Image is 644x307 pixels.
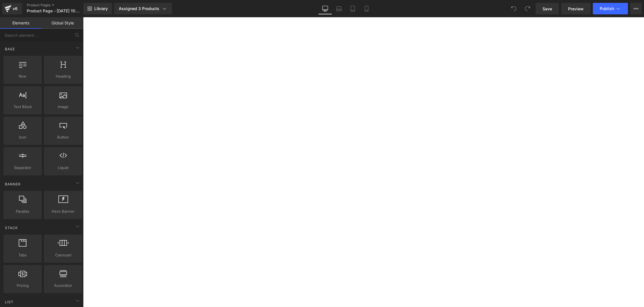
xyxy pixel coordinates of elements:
a: Laptop [332,3,346,14]
span: Stack [4,225,18,231]
span: Accordion [46,283,80,289]
span: Pricing [5,283,40,289]
a: Tablet [346,3,360,14]
button: Publish [593,3,628,14]
a: Product Pages [27,3,93,7]
span: Preview [568,6,584,12]
span: Save [543,6,552,12]
span: Base [4,46,16,52]
div: v6 [11,5,19,12]
span: Hero Banner [46,208,80,214]
a: Preview [561,3,591,14]
span: Tabs [5,252,40,258]
a: New Library [83,3,112,14]
a: Desktop [318,3,332,14]
span: Icon [5,134,40,140]
span: List [4,299,14,305]
span: Product Page - [DATE] 15:48:48 [27,9,82,13]
div: Assigned 3 Products [119,6,167,11]
span: Carousel [46,252,80,258]
span: Parallax [5,208,40,214]
span: Publish [600,6,614,11]
span: Banner [4,181,21,187]
span: Image [46,104,80,110]
a: Global Style [42,17,83,29]
span: Heading [46,73,80,79]
button: Redo [522,3,533,14]
span: Text Block [5,104,40,110]
a: v6 [2,3,22,14]
span: Row [5,73,40,79]
button: Undo [508,3,520,14]
button: More [630,3,642,14]
span: Separator [5,165,40,171]
a: Mobile [360,3,373,14]
span: Library [94,6,108,11]
span: Button [46,134,80,140]
span: Liquid [46,165,80,171]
